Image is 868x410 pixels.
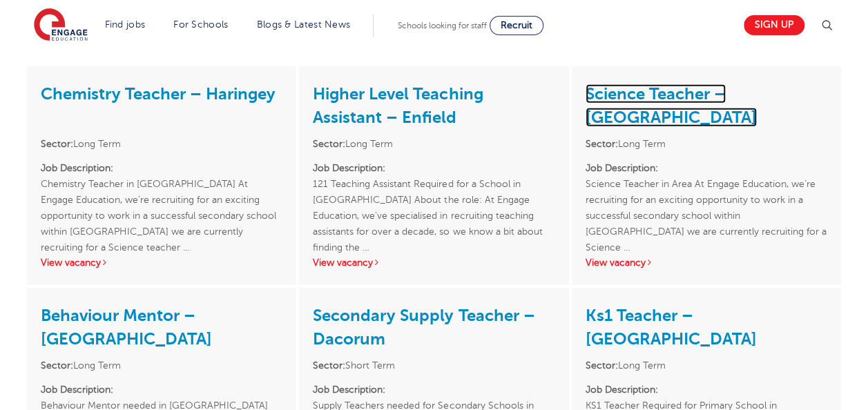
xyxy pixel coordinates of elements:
[586,163,658,173] strong: Job Description:
[41,384,113,395] strong: Job Description:
[313,139,345,149] strong: Sector:
[41,306,212,349] a: Behaviour Mentor – [GEOGRAPHIC_DATA]
[586,360,618,371] strong: Sector:
[313,358,554,373] li: Short Term
[313,160,554,240] p: 121 Teaching Assistant Required for a School in [GEOGRAPHIC_DATA] About the role: At Engage Educa...
[34,8,88,43] img: Engage Education
[41,358,282,373] li: Long Term
[586,139,618,149] strong: Sector:
[586,358,827,373] li: Long Term
[490,16,543,35] a: Recruit
[313,163,385,173] strong: Job Description:
[586,384,658,395] strong: Job Description:
[41,139,73,149] strong: Sector:
[41,163,113,173] strong: Job Description:
[398,21,487,30] span: Schools looking for staff
[313,84,483,127] a: Higher Level Teaching Assistant – Enfield
[744,15,804,35] a: Sign up
[41,160,282,240] p: Chemistry Teacher in [GEOGRAPHIC_DATA] At Engage Education, we’re recruiting for an exciting oppo...
[313,306,534,349] a: Secondary Supply Teacher – Dacorum
[586,84,757,127] a: Science Teacher – [GEOGRAPHIC_DATA]
[41,84,276,104] a: Chemistry Teacher – Haringey
[41,257,108,268] a: View vacancy
[313,257,380,268] a: View vacancy
[586,160,827,240] p: Science Teacher in Area At Engage Education, we’re recruiting for an exciting opportunity to work...
[501,20,532,30] span: Recruit
[586,136,827,152] li: Long Term
[313,360,345,371] strong: Sector:
[41,360,73,371] strong: Sector:
[586,306,757,349] a: Ks1 Teacher – [GEOGRAPHIC_DATA]
[257,19,351,30] a: Blogs & Latest News
[41,136,282,152] li: Long Term
[313,384,385,395] strong: Job Description:
[313,136,554,152] li: Long Term
[586,257,653,268] a: View vacancy
[173,19,228,30] a: For Schools
[105,19,146,30] a: Find jobs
